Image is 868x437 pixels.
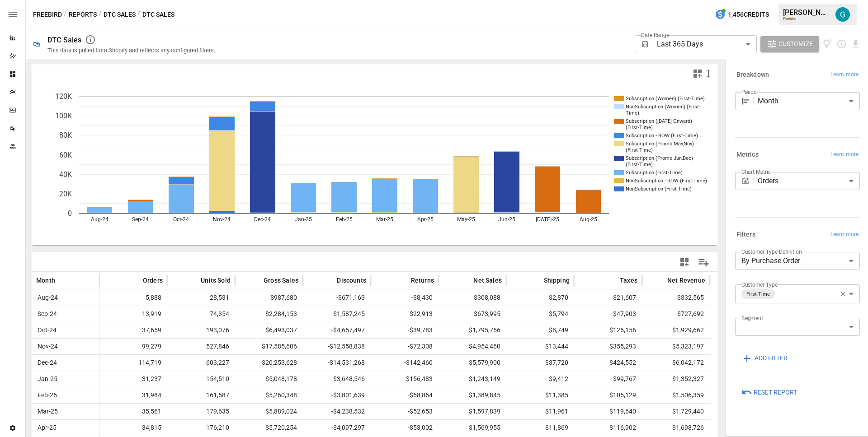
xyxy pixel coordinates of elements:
text: Subscription (Promo May,Nov) [626,141,694,147]
button: Reset Report [735,384,803,400]
button: Sort [460,274,472,287]
span: $1,698,726 [671,420,705,436]
span: Last 365 Days [657,40,703,48]
span: Mar-25 [36,404,59,419]
span: $6,493,037 [264,322,298,338]
label: Chart Metric [741,168,771,176]
span: 179,635 [205,404,231,419]
text: NonSubscription - ROW (First-Time) [626,178,707,184]
text: Mar-25 [376,216,393,223]
span: Aug-24 [36,290,59,306]
span: Feb-25 [36,387,58,403]
text: 60K [59,151,72,159]
span: -$68,864 [406,387,434,403]
button: Customize [760,36,819,52]
span: $1,597,839 [467,404,502,419]
span: $105,129 [608,387,637,403]
span: $5,720,254 [264,420,298,436]
text: (First-Time) [626,125,653,130]
span: Discounts [337,276,366,285]
span: $987,680 [269,290,298,306]
text: 40K [59,170,72,179]
text: Feb-25 [336,216,353,223]
span: -$14,531,268 [326,355,366,371]
img: Gavin Acres [835,7,850,22]
span: Month [36,276,55,285]
span: $673,995 [472,306,502,322]
span: -$142,460 [403,355,434,371]
text: Subscription (Women) (First-Time) [626,96,705,102]
span: -$8,430 [410,290,434,306]
span: $5,048,178 [264,371,298,387]
h6: Breakdown [736,70,769,80]
span: ADD FILTER [755,353,788,364]
div: Orders [758,172,860,190]
span: $9,412 [547,371,570,387]
text: 0 [68,209,72,218]
span: $21,607 [612,290,637,306]
span: -$22,913 [406,306,434,322]
div: By Purchase Order [735,252,860,270]
span: $17,585,606 [260,339,298,354]
text: Aug-24 [91,216,108,223]
text: 80K [59,131,72,139]
text: Sep-24 [132,216,149,223]
span: 114,719 [137,355,163,371]
button: Schedule report [836,39,847,49]
div: DTC Sales [47,36,81,44]
label: Period [741,88,757,96]
button: Sort [323,274,336,287]
text: Jan-25 [295,216,312,223]
span: $727,692 [676,306,705,322]
span: 527,846 [205,339,231,354]
button: Sort [250,274,263,287]
span: $1,389,845 [467,387,502,403]
div: This data is pulled from Shopify and reflects any configured filters. [47,47,215,54]
button: Reports [69,9,97,20]
span: $5,794 [547,306,570,322]
button: Sort [56,274,69,287]
span: $6,042,172 [671,355,705,371]
span: $11,869 [544,420,570,436]
span: Nov-24 [36,339,59,354]
span: Apr-25 [36,420,58,436]
span: -$4,238,532 [330,404,366,419]
button: ADD FILTER [735,350,794,367]
span: $1,506,359 [671,387,705,403]
span: Net Sales [473,276,502,285]
span: -$3,801,639 [330,387,366,403]
h6: Metrics [736,150,759,160]
span: 31,984 [141,387,163,403]
span: 28,531 [208,290,231,306]
text: Nov-24 [213,216,231,223]
span: Net Revenue [667,276,705,285]
span: Reset Report [754,387,797,398]
span: 603,227 [205,355,231,371]
span: 176,210 [205,420,231,436]
span: 74,354 [208,306,231,322]
button: Sort [129,274,142,287]
label: Customer Type [741,281,778,288]
span: Jan-25 [36,371,59,387]
label: Segment [741,314,763,322]
text: Subscription ([DATE] Onward) [626,118,692,124]
span: 31,237 [141,371,163,387]
span: $2,284,153 [264,306,298,322]
text: Subscription (Promo Jun,Dec) [626,155,693,161]
span: -$4,097,297 [330,420,366,436]
span: $99,767 [612,371,637,387]
button: Download report [850,39,861,49]
span: $332,565 [676,290,705,306]
span: -$72,308 [406,339,434,354]
span: Orders [143,276,163,285]
div: 🛍 [33,40,40,48]
span: 154,510 [205,371,231,387]
span: $1,929,662 [671,322,705,338]
span: $8,749 [547,322,570,338]
span: Returns [411,276,434,285]
button: View documentation [823,36,833,52]
span: -$12,558,838 [326,339,366,354]
span: $13,444 [544,339,570,354]
span: -$1,587,245 [330,306,366,322]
